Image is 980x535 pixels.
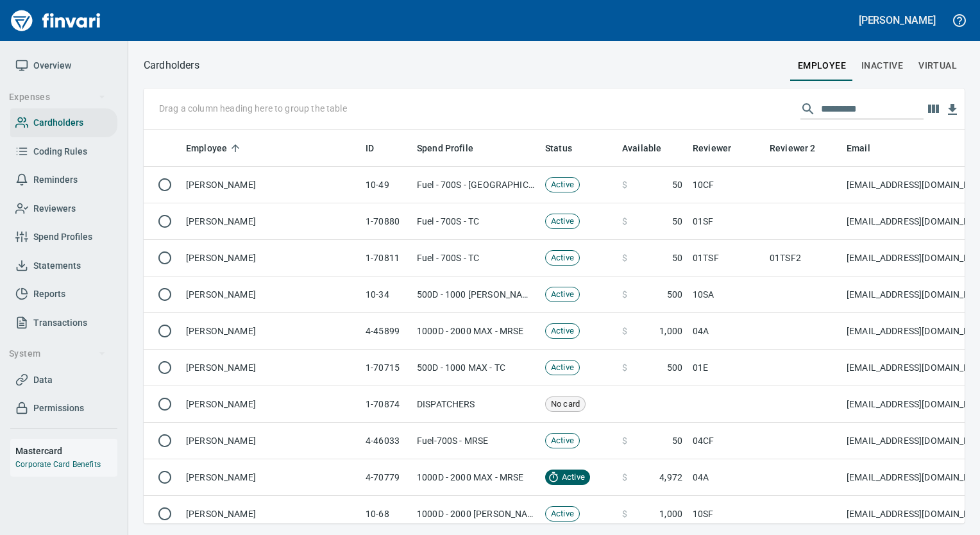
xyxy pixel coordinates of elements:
td: 1000D - 2000 [PERSON_NAME] [412,496,540,532]
span: Active [546,325,579,337]
span: Overview [33,58,71,74]
button: [PERSON_NAME] [856,10,939,30]
td: [PERSON_NAME] [181,350,360,386]
span: employee [798,58,846,74]
td: 1000D - 2000 MAX - MRSE [412,459,540,496]
td: 1-70811 [360,240,412,276]
p: Drag a column heading here to group the table [159,102,347,115]
td: 4-70779 [360,459,412,496]
td: [PERSON_NAME] [181,240,360,276]
span: Available [622,140,661,156]
a: Coding Rules [10,137,117,166]
span: No card [546,398,585,411]
td: 01TSF2 [765,240,841,276]
h6: Mastercard [15,444,117,458]
span: Status [545,140,572,156]
span: 1,000 [659,507,682,520]
td: 10-49 [360,167,412,203]
a: Corporate Card Benefits [15,460,101,469]
span: 50 [672,434,682,447]
td: [PERSON_NAME] [181,423,360,459]
span: Reviewers [33,201,76,217]
span: 50 [672,178,682,191]
a: Cardholders [10,108,117,137]
span: Reminders [33,172,78,188]
td: DISPATCHERS [412,386,540,423]
td: [PERSON_NAME] [181,203,360,240]
span: Permissions [33,400,84,416]
td: [PERSON_NAME] [181,313,360,350]
span: Reviewer [693,140,748,156]
span: $ [622,507,627,520]
td: Fuel - 700S - [GEOGRAPHIC_DATA] [412,167,540,203]
td: 10-34 [360,276,412,313]
span: $ [622,325,627,337]
p: Cardholders [144,58,199,73]
td: Fuel - 700S - TC [412,203,540,240]
span: Available [622,140,678,156]
span: Active [546,435,579,447]
a: Data [10,366,117,395]
span: Active [546,252,579,264]
td: 1000D - 2000 MAX - MRSE [412,313,540,350]
span: Reviewer 2 [770,140,816,156]
span: 500 [667,361,682,374]
span: Active [546,508,579,520]
td: [PERSON_NAME] [181,276,360,313]
span: Reviewer [693,140,731,156]
td: Fuel-700S - MRSE [412,423,540,459]
td: 01TSF [688,240,765,276]
span: $ [622,251,627,264]
span: Expenses [9,89,106,105]
span: Active [546,289,579,301]
td: 04CF [688,423,765,459]
td: 1-70874 [360,386,412,423]
td: 4-46033 [360,423,412,459]
button: Expenses [4,85,111,109]
span: Status [545,140,589,156]
td: 10-68 [360,496,412,532]
span: System [9,346,106,362]
span: 50 [672,251,682,264]
a: Permissions [10,394,117,423]
span: ID [366,140,391,156]
span: 500 [667,288,682,301]
span: 4,972 [659,471,682,484]
button: System [4,342,111,366]
nav: breadcrumb [144,58,199,73]
span: Transactions [33,315,87,331]
span: virtual [918,58,957,74]
a: Reports [10,280,117,309]
td: [PERSON_NAME] [181,167,360,203]
span: Reports [33,286,65,302]
td: 10SA [688,276,765,313]
span: Employee [186,140,227,156]
a: Reviewers [10,194,117,223]
span: Cardholders [33,115,83,131]
td: 1-70715 [360,350,412,386]
span: $ [622,471,627,484]
span: Data [33,372,53,388]
span: Statements [33,258,81,274]
button: Choose columns to display [924,99,943,119]
a: Statements [10,251,117,280]
span: Inactive [861,58,903,74]
a: Reminders [10,166,117,194]
span: $ [622,361,627,374]
span: Active [557,471,590,484]
td: [PERSON_NAME] [181,496,360,532]
span: Active [546,179,579,191]
td: 500D - 1000 [PERSON_NAME][GEOGRAPHIC_DATA] [412,276,540,313]
td: 1-70880 [360,203,412,240]
td: 04A [688,313,765,350]
span: $ [622,434,627,447]
span: Spend Profile [417,140,490,156]
img: Finvari [8,5,104,36]
span: 50 [672,215,682,228]
td: 500D - 1000 MAX - TC [412,350,540,386]
a: Overview [10,51,117,80]
span: $ [622,215,627,228]
span: Reviewer 2 [770,140,832,156]
td: 10SF [688,496,765,532]
span: Email [847,140,870,156]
